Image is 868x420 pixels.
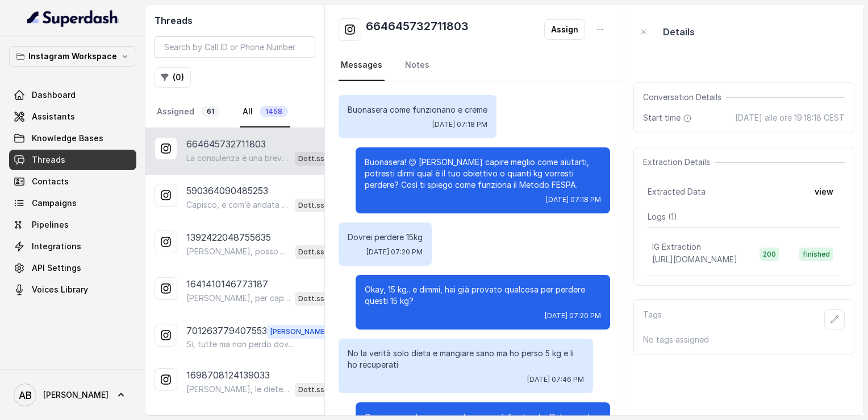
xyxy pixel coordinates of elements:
span: finished [799,248,833,261]
p: Dovrei perdere 15kg [348,232,423,243]
p: Buonasera come funzionano e creme [348,104,487,116]
p: Capisco, e com’è andata con la consulenza che hai già fatto? Hai trovato qualcosa di utile o ti p... [186,199,290,211]
a: Voices Library [9,279,136,300]
a: Campaigns [9,193,136,213]
input: Search by Call ID or Phone Number [155,36,315,58]
h2: 664645732711803 [366,18,469,41]
a: Contacts [9,171,136,192]
h2: Threads [155,14,315,27]
span: Assistants [32,111,75,122]
span: [DATE] 07:46 PM [527,375,584,384]
span: Voices Library [32,284,88,295]
a: API Settings [9,258,136,278]
p: Dott.ssa [PERSON_NAME] [298,293,344,304]
img: light.svg [27,9,119,27]
p: [PERSON_NAME], posso darti tutte le informazioni che ti servono. Prima però, dimmi quanti kg vorr... [186,246,290,257]
p: Logs ( 1 ) [648,211,840,223]
a: Assigned61 [155,97,222,127]
p: Dott.ssa [PERSON_NAME] [298,384,344,396]
span: Dashboard [32,89,76,101]
span: [PERSON_NAME] [267,325,331,339]
button: Instagram Workspace [9,46,136,67]
p: Details [663,25,695,39]
a: Notes [403,50,432,81]
a: [PERSON_NAME] [9,379,136,411]
a: Pipelines [9,215,136,235]
p: [PERSON_NAME], le diete troppo restrittive non funzionano a lungo termine. Con il Metodo FESPA no... [186,384,290,395]
a: Dashboard [9,85,136,105]
p: Dott.ssa [PERSON_NAME] [298,246,344,258]
span: [URL][DOMAIN_NAME] [652,254,737,264]
span: [DATE] 07:20 PM [545,311,601,320]
p: No tags assigned [643,334,845,345]
span: 1458 [260,106,288,117]
p: Okay, 15 kg.. e dimmi, hai già provato qualcosa per perdere questi 15 kg? [365,284,601,307]
p: [PERSON_NAME], per capire meglio come aiutarti, potresti dirmi quanti kg vorresti perdere o qual ... [186,293,290,304]
span: Threads [32,154,65,166]
p: Dott.ssa [PERSON_NAME] [298,200,344,211]
p: No la verità solo dieta e mangiare sano ma ho perso 5 kg e li ho recuperati [348,348,584,370]
span: Contacts [32,176,69,187]
a: Messages [339,50,385,81]
span: Extracted Data [648,186,706,197]
p: 590364090485253 [186,184,268,197]
text: AB [19,389,32,401]
span: Pipelines [32,219,69,230]
span: [DATE] 07:18 PM [546,195,601,204]
p: La consulenza è una breve chiamata informativa di 5 minuti, senza impegno, in cui uno dei nostri ... [186,153,290,164]
span: [PERSON_NAME] [43,389,108,401]
p: 664645732711803 [186,137,266,151]
p: 1641410146773187 [186,277,268,291]
button: (0) [155,67,191,88]
p: 1392422048755635 [186,230,271,244]
span: 200 [759,248,779,261]
span: [DATE] alle ore 19:18:18 CEST [735,112,845,123]
a: All1458 [240,97,290,127]
span: Extraction Details [643,157,715,168]
nav: Tabs [339,50,610,81]
a: Assistants [9,106,136,127]
a: Knowledge Bases [9,128,136,149]
span: API Settings [32,262,81,274]
span: Integrations [32,241,81,252]
span: Conversation Details [643,92,726,103]
span: Start time [643,112,694,123]
span: 61 [201,106,220,117]
p: 1698708124139033 [186,368,270,382]
p: Instagram Workspace [28,50,117,63]
p: IG Extraction [652,241,701,253]
p: Tags [643,309,662,330]
span: [DATE] 07:20 PM [366,248,423,257]
span: [DATE] 07:18 PM [432,120,487,129]
p: Buonasera! 😊 [PERSON_NAME] capire meglio come aiutarti, potresti dirmi qual è il tuo obiettivo o ... [365,157,601,191]
span: Knowledge Bases [32,133,103,144]
p: 701263779407553 [186,324,267,339]
a: Integrations [9,236,136,257]
nav: Tabs [155,97,315,127]
p: Si, tutte ma non perdo dove voglio io e ciò lo stomaco 🥺🥺🥺 [186,339,295,350]
a: Threads [9,150,136,170]
button: Assign [544,19,585,40]
span: Campaigns [32,197,77,209]
p: Dott.ssa [PERSON_NAME] [298,153,344,164]
button: view [808,182,840,202]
